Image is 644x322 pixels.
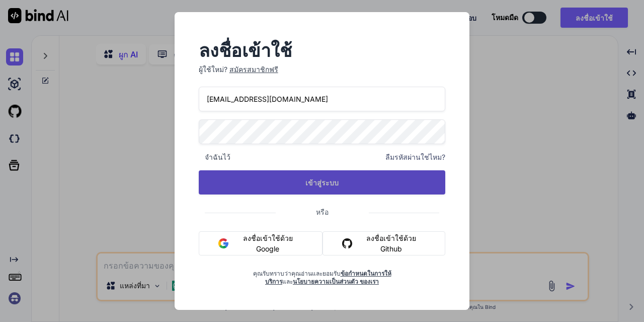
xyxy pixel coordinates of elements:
button: ลงชื่อเข้าใช้ด้วย Github [323,231,445,255]
img: กิตฮับ [342,238,352,248]
button: เข้าสู่ระบบ [199,170,446,195]
font: สมัครสมาชิกฟรี [229,65,278,74]
font: ลงชื่อเข้าใช้ด้วย Google [243,234,293,253]
a: ข้อกำหนดในการให้บริการ [265,270,391,285]
a: นโยบายความเป็นส่วนตัว ของเรา [293,278,379,285]
font: คุณรับทราบว่าคุณอ่านและยอมรับ [253,270,341,277]
input: เข้าสู่ระบบหรืออีเมล์ [199,87,446,111]
font: หรือ [316,208,329,216]
font: และ [282,278,293,285]
font: เข้าสู่ระบบ [305,178,339,187]
font: ผู้ใช้ใหม่? [199,65,227,74]
font: ลงชื่อเข้าใช้ [199,39,292,61]
font: จำฉันไว้ [205,153,230,161]
font: ลืมรหัสผ่านใช่ไหม? [385,153,445,161]
img: Google [218,238,228,248]
button: ลงชื่อเข้าใช้ด้วย Google [199,231,323,255]
font: ลงชื่อเข้าใช้ด้วย Github [366,234,416,253]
